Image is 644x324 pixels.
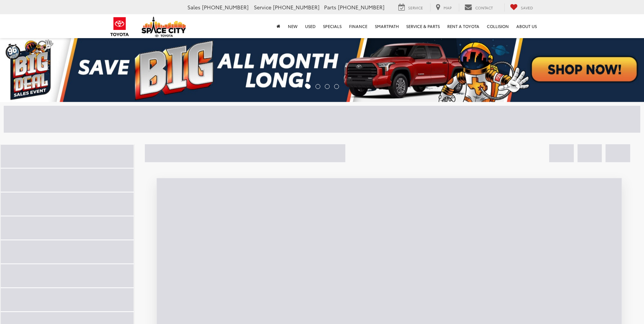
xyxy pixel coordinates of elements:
[402,14,444,38] a: Service & Parts
[475,5,493,10] span: Contact
[371,14,402,38] a: SmartPath
[444,14,483,38] a: Rent a Toyota
[106,15,134,39] img: Toyota
[202,3,249,11] span: [PHONE_NUMBER]
[345,14,371,38] a: Finance
[513,14,541,38] a: About Us
[459,3,498,12] a: Contact
[319,14,345,38] a: Specials
[430,3,457,12] a: Map
[408,5,423,10] span: Service
[324,3,336,11] span: Parts
[338,3,385,11] span: [PHONE_NUMBER]
[301,14,319,38] a: Used
[187,3,200,11] span: Sales
[483,14,513,38] a: Collision
[444,5,452,10] span: Map
[273,14,284,38] a: Home
[504,3,539,12] a: My Saved Vehicles
[521,5,533,10] span: Saved
[273,3,320,11] span: [PHONE_NUMBER]
[393,3,429,12] a: Service
[141,16,186,37] img: Space City Toyota
[254,3,271,11] span: Service
[284,14,301,38] a: New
